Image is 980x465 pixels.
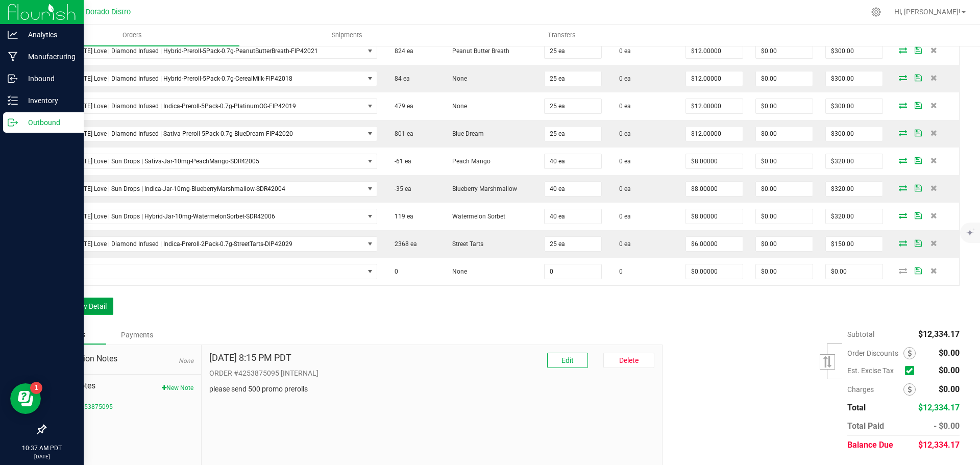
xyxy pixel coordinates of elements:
span: 824 ea [389,47,413,55]
span: Blueberry Marshmallow [447,185,517,192]
span: Order Notes [53,380,193,392]
span: NO DATA FOUND [52,71,377,86]
span: 0 ea [614,75,631,82]
iframe: Resource center [10,383,41,414]
input: 0 [756,44,813,58]
span: Peach Mango [447,158,491,165]
span: NO DATA FOUND [52,209,377,224]
span: Blue Dream [447,130,484,137]
span: NO DATA FOUND [52,154,377,169]
span: [US_STATE] Love | Diamond Infused | Indica-Preroll-5Pack-0.7g-PlatinumOG-FIP42019 [53,99,364,113]
span: Delete Order Detail [926,102,941,108]
span: NO DATA FOUND [52,181,377,197]
p: Manufacturing [18,51,79,63]
span: NO DATA FOUND [52,43,377,59]
span: Delete [619,356,639,364]
input: 0 [686,99,743,113]
span: Delete Order Detail [926,240,941,246]
span: Hi, [PERSON_NAME]! [894,8,961,16]
input: 0 [756,209,813,224]
span: 0 ea [614,130,631,137]
span: Delete Order Detail [926,212,941,218]
input: 0 [826,71,883,86]
input: 0 [686,71,743,86]
input: 0 [545,71,601,86]
span: [US_STATE] Love | Diamond Infused | Indica-Preroll-2Pack-0.7g-StreetTarts-DIP42029 [53,237,364,251]
span: None [447,268,467,275]
input: 0 [545,127,601,141]
input: 0 [545,264,601,279]
span: 0 ea [614,213,631,220]
button: Delete [603,353,654,368]
input: 0 [756,154,813,168]
span: Save Order Detail [911,75,926,81]
p: Analytics [18,29,79,41]
input: 0 [686,154,743,168]
input: 0 [545,209,601,224]
inline-svg: Analytics [8,30,18,40]
span: 479 ea [389,103,413,110]
span: NO DATA FOUND [52,99,377,114]
span: Save Order Detail [911,130,926,136]
span: 0 ea [614,158,631,165]
span: $0.00 [939,348,960,358]
inline-svg: Outbound [8,117,18,128]
input: 0 [826,154,883,168]
span: Delete Order Detail [926,130,941,136]
input: 0 [826,237,883,251]
span: [US_STATE] Love | Sun Drops | Sativa-Jar-10mg-PeachMango-SDR42005 [53,154,364,168]
input: 0 [826,182,883,196]
span: Order Discounts [847,349,903,357]
input: 0 [545,154,601,168]
input: 0 [756,99,813,113]
span: Watermelon Sorbet [447,213,505,220]
input: 0 [545,44,601,58]
p: Inventory [18,94,79,107]
p: Outbound [18,116,79,129]
span: None [447,103,467,110]
span: Delete Order Detail [926,47,941,53]
span: $12,334.17 [918,440,960,450]
span: -35 ea [389,185,411,192]
span: Balance Due [847,440,893,450]
span: Save Order Detail [911,212,926,218]
input: 0 [686,44,743,58]
span: [US_STATE] Love | Sun Drops | Indica-Jar-10mg-BlueberryMarshmallow-SDR42004 [53,182,364,196]
span: $12,334.17 [918,329,960,339]
input: 0 [756,237,813,251]
span: Shipments [318,31,376,40]
input: 0 [686,209,743,224]
input: 0 [756,127,813,141]
span: Est. Excise Tax [847,366,901,375]
span: Total [847,403,866,412]
span: None [447,75,467,82]
a: Orders [24,25,239,46]
input: 0 [545,237,601,251]
input: 0 [756,71,813,86]
p: please send 500 promo prerolls [209,384,654,395]
inline-svg: Inventory [8,95,18,106]
span: Save Order Detail [911,267,926,274]
input: 0 [826,44,883,58]
span: Orders [109,31,156,40]
span: Edit [561,356,574,364]
span: 84 ea [389,75,410,82]
span: 119 ea [389,213,413,220]
iframe: Resource center unread badge [30,382,42,394]
p: Inbound [18,72,79,85]
span: $0.00 [939,365,960,375]
span: Subtotal [847,330,874,338]
span: None [179,357,193,364]
span: 2368 ea [389,240,417,248]
span: -61 ea [389,158,411,165]
span: Total Paid [847,421,884,431]
h4: [DATE] 8:15 PM PDT [209,353,291,363]
span: Save Order Detail [911,185,926,191]
p: ORDER #4253875095 [INTERNAL] [209,368,654,379]
span: 0 ea [614,47,631,55]
span: El Dorado Distro [78,8,131,16]
button: Edit [547,353,588,368]
span: 801 ea [389,130,413,137]
input: 0 [756,182,813,196]
span: NO DATA FOUND [52,126,377,141]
